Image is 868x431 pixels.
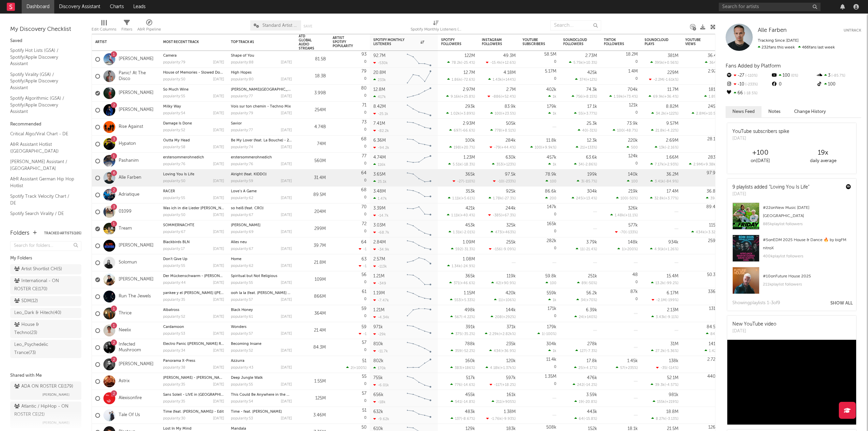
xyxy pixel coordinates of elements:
[281,61,292,64] div: [DATE]
[119,243,154,249] a: [PERSON_NAME]
[708,54,719,58] div: 36.4B
[404,51,434,68] svg: Chart title
[231,40,282,44] div: Top Track #1
[744,74,757,78] span: -110 %
[708,69,719,74] div: 2.92B
[667,87,678,92] div: 11.7M
[92,17,116,37] div: Edit Columns
[231,54,254,58] a: Shape of You
[10,47,75,67] a: Spotify Hot Lists (GSA) / Spotify/Apple Discovery Assistant
[373,95,386,99] div: 417k
[10,130,75,138] a: Critical Algo/Viral Chart - DE
[163,88,224,92] div: So Much Wine
[163,40,214,44] div: Most Recent Track
[119,56,154,62] a: [PERSON_NAME]
[522,38,546,46] div: YouTube Subscribers
[763,272,851,280] div: # 10 on Future House 2025
[231,291,312,295] a: ooh la la (feat. [PERSON_NAME] & DJ Premier)
[42,391,70,399] span: [PERSON_NAME]
[653,78,663,82] span: -2.2M
[163,71,240,75] a: House of Memories - Slowed Down Version
[727,267,856,299] a: #10onFuture House 2025211kplaylist followers
[502,95,515,99] span: +52.4 %
[163,54,177,58] a: Camera
[163,88,189,92] a: So Much Wine
[10,71,75,92] a: Spotify Virality (GSA) / Spotify/Apple Discovery Assistant
[685,68,719,84] div: 0
[231,223,260,227] a: [PERSON_NAME]
[758,45,835,50] span: 466 fans last week
[587,78,596,82] span: +12 %
[299,34,316,51] div: ATD Global Audio Streams
[771,71,816,80] div: 100
[706,112,718,116] span: +10.5 %
[771,80,816,89] div: 0
[163,105,181,109] a: Milky Way
[10,320,81,338] a: House & Techno(23)
[42,419,70,427] span: [PERSON_NAME]
[137,25,161,34] div: A&R Pipeline
[502,61,515,65] span: +12.6 %
[163,122,192,125] a: Damage Is Done
[119,378,130,384] a: Astrix
[604,51,638,67] div: 0
[763,220,851,228] div: 885k playlist followers
[163,95,185,98] div: popularity: 55
[492,95,501,99] span: -886
[463,87,475,92] div: 2.97M
[163,359,195,363] a: Panorama X-Press
[488,94,516,99] div: ( )
[333,36,356,48] div: Artist Spotify Popularity
[213,95,224,98] div: [DATE]
[569,60,597,65] div: ( )
[163,105,224,109] div: Milky Way
[462,61,474,65] span: -25.4 %
[664,61,677,65] span: +0.56 %
[614,95,623,99] span: 1.59k
[604,38,628,46] div: TikTok Followers
[119,328,131,333] a: Neelix
[553,95,556,99] span: 1k
[92,25,116,34] div: Edit Columns
[763,204,851,220] div: # 22 on New Music [DATE] [GEOGRAPHIC_DATA]
[231,71,252,75] a: High Hopes
[488,77,516,82] div: ( )
[547,104,556,109] div: 179k
[163,274,264,278] a: Der Mückenschwarm - [PERSON_NAME] 20yrs SVT Remix
[790,74,798,78] span: 0 %
[119,158,139,164] a: Pashanim
[758,27,787,33] span: Alle Farben
[504,71,516,75] div: 4.18M
[333,51,367,67] div: 0
[14,265,62,273] div: Artist Shortlist CH ( 5 )
[495,112,501,116] span: 100
[490,111,516,116] div: ( )
[14,277,62,293] div: International - ON ROSTER CE ( 170 )
[10,25,81,34] div: My Discovery Checklist
[578,112,583,116] span: 55
[231,173,267,176] a: Alright (feat. KIDDO)
[231,95,253,98] div: popularity: 77
[303,24,312,28] button: Save
[119,209,132,215] a: 01099
[163,173,194,176] a: Loving You Is Life
[576,95,583,99] span: 756
[163,207,230,210] a: Was ich in die Lieder [PERSON_NAME]
[503,78,515,82] span: +144 %
[14,403,76,419] div: Atlantic / HipHop - ON ROSTER CE ( 21 )
[10,381,81,400] a: ADA ON ROSTER CE(179)[PERSON_NAME]
[119,361,154,367] a: [PERSON_NAME]
[726,63,781,68] span: Fans Added by Platform
[447,77,475,82] div: ( )
[163,61,185,64] div: popularity: 79
[163,342,231,346] a: Electro Panic ([PERSON_NAME] Remix)
[696,112,705,116] span: 2.8M
[411,25,461,34] div: Spotify Monthly Listeners (Spotify Monthly Listeners)
[163,139,190,142] a: Outta My Head
[163,240,190,244] a: Blackbirds BLN
[649,94,678,99] div: ( )
[743,92,757,95] span: -18.5 %
[628,69,638,74] div: 1.4M
[465,54,475,58] div: 122M
[486,60,516,65] div: ( )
